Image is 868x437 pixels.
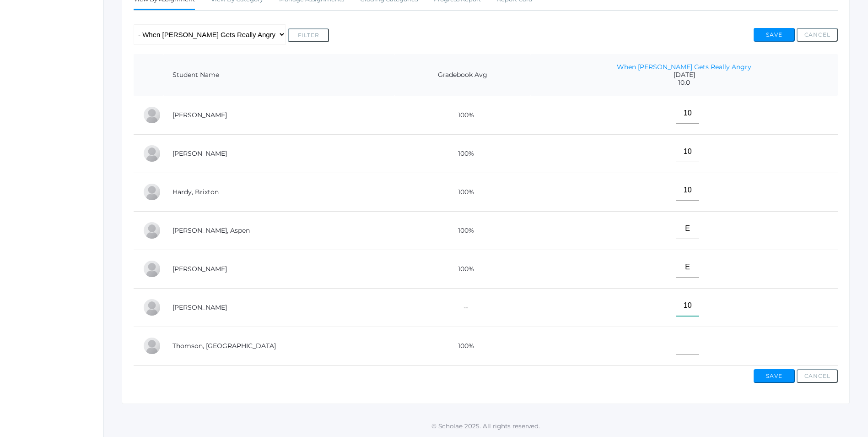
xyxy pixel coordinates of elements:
[173,303,227,311] a: [PERSON_NAME]
[143,337,161,355] div: Everest Thomson
[173,226,250,235] a: [PERSON_NAME], Aspen
[173,188,219,196] a: Hardy, Brixton
[394,211,531,250] td: 100%
[394,96,531,134] td: 100%
[754,28,795,42] button: Save
[797,28,838,42] button: Cancel
[394,327,531,365] td: 100%
[103,421,868,431] p: © Scholae 2025. All rights reserved.
[617,63,751,71] a: When [PERSON_NAME] Gets Really Angry
[394,54,531,96] th: Gradebook Avg
[394,288,531,327] td: --
[143,144,161,163] div: Nolan Gagen
[797,369,838,383] button: Cancel
[173,149,227,158] a: [PERSON_NAME]
[394,173,531,211] td: 100%
[539,71,829,79] span: [DATE]
[173,111,227,119] a: [PERSON_NAME]
[394,134,531,173] td: 100%
[754,369,795,383] button: Save
[143,106,161,124] div: Abigail Backstrom
[173,342,276,350] a: Thomson, [GEOGRAPHIC_DATA]
[143,298,161,317] div: Elias Lehman
[143,260,161,278] div: Nico Hurley
[173,265,227,273] a: [PERSON_NAME]
[163,54,394,96] th: Student Name
[143,221,161,240] div: Aspen Hemingway
[539,79,829,87] span: 10.0
[394,250,531,288] td: 100%
[288,28,329,42] button: Filter
[143,183,161,201] div: Brixton Hardy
